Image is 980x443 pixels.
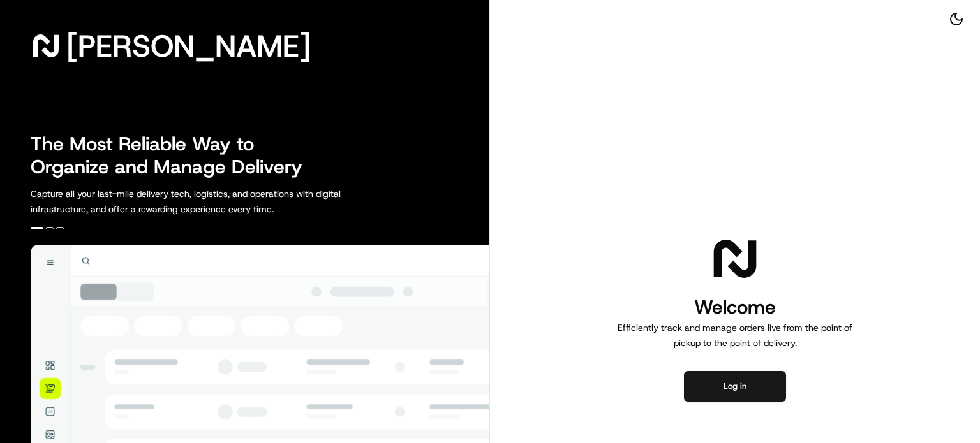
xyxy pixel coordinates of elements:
p: Efficiently track and manage orders live from the point of pickup to the point of delivery. [612,320,857,351]
h1: Welcome [612,294,857,320]
button: Log in [684,371,786,402]
h2: The Most Reliable Way to Organize and Manage Delivery [31,133,316,178]
span: [PERSON_NAME] [66,33,311,59]
p: Capture all your last-mile delivery tech, logistics, and operations with digital infrastructure, ... [31,186,398,217]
